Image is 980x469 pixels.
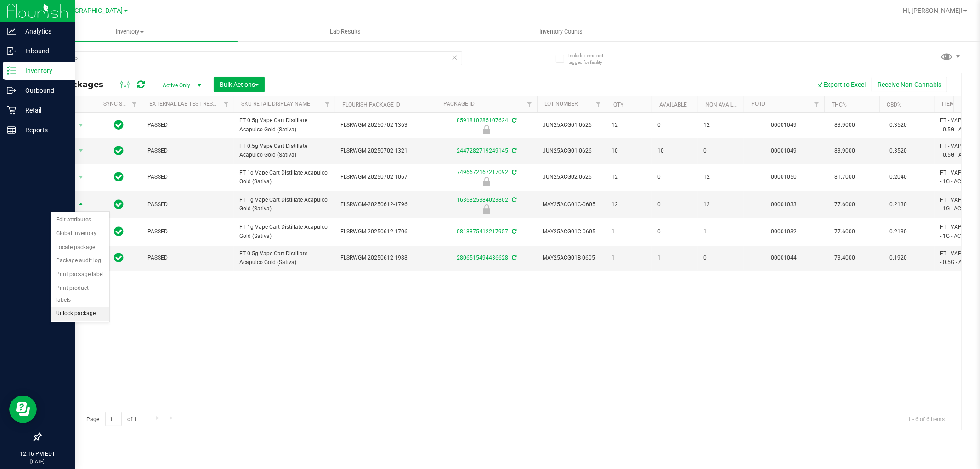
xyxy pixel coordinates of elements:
[657,227,692,236] span: 0
[147,147,228,155] span: PASSED
[149,101,221,107] a: External Lab Test Result
[452,51,458,63] span: Clear
[51,241,109,254] li: Locate package
[16,26,71,37] p: Analytics
[510,197,516,203] span: Sync from Compliance System
[613,102,623,108] a: Qty
[543,173,600,181] span: JUN25ACG02-0626
[75,119,87,132] span: select
[612,200,646,209] span: 12
[457,169,508,175] a: 7496672167217092
[703,254,738,262] span: 0
[48,79,113,90] span: All Packages
[591,96,606,112] a: Filter
[51,227,109,241] li: Global inventory
[239,142,329,159] span: FT 0.5g Vape Cart Distillate Acapulco Gold (Sativa)
[457,254,508,261] a: 2806515494436628
[22,28,238,36] span: Inventory
[4,458,71,465] p: [DATE]
[340,200,431,209] span: FLSRWGM-20250612-1796
[114,225,124,238] span: In Sync
[771,228,797,235] a: 00001032
[60,7,123,15] span: [GEOGRAPHIC_DATA]
[220,81,259,88] span: Bulk Actions
[9,396,37,423] iframe: Resource center
[522,96,537,112] a: Filter
[114,119,124,131] span: In Sync
[147,121,228,130] span: PASSED
[612,254,646,262] span: 1
[612,227,646,236] span: 1
[239,223,329,240] span: FT 1g Vape Cart Distillate Acapulco Gold (Sativa)
[703,173,738,181] span: 12
[771,147,797,154] a: 00001049
[443,101,475,107] a: Package ID
[51,307,109,321] li: Unlock package
[105,412,122,426] input: 1
[51,213,109,227] li: Edit attributes
[885,198,912,211] span: 0.2130
[16,45,71,57] p: Inbound
[771,254,797,261] a: 00001044
[239,169,329,186] span: FT 1g Vape Cart Distillate Acapulco Gold (Sativa)
[885,170,912,184] span: 0.2040
[239,116,329,134] span: FT 0.5g Vape Cart Distillate Acapulco Gold (Sativa)
[340,147,431,155] span: FLSRWGM-20250702-1321
[612,173,646,181] span: 12
[435,125,538,134] div: Newly Received
[527,28,595,36] span: Inventory Counts
[342,102,400,108] a: Flourish Package ID
[16,85,71,96] p: Outbound
[320,96,335,112] a: Filter
[40,51,462,65] input: Search Package ID, Item Name, SKU, Lot or Part Number...
[703,200,738,209] span: 12
[340,227,431,236] span: FLSRWGM-20250612-1706
[22,22,238,41] a: Inventory
[340,254,431,262] span: FLSRWGM-20250612-1988
[657,254,692,262] span: 1
[239,249,329,267] span: FT 0.5g Vape Cart Distillate Acapulco Gold (Sativa)
[457,228,508,235] a: 0818875412217957
[657,200,692,209] span: 0
[114,198,124,211] span: In Sync
[340,173,431,181] span: FLSRWGM-20250702-1067
[885,225,912,238] span: 0.2130
[543,121,600,130] span: JUN25ACG01-0626
[510,254,516,261] span: Sync from Compliance System
[75,198,87,211] span: select
[830,170,860,184] span: 81.7000
[457,147,508,154] a: 2447282719249145
[7,27,16,36] inline-svg: Analytics
[703,147,738,155] span: 0
[830,144,860,158] span: 83.9000
[317,28,373,36] span: Lab Results
[657,173,692,181] span: 0
[810,77,872,92] button: Export to Excel
[544,101,578,107] a: Lot Number
[543,147,600,155] span: JUN25ACG01-0626
[771,174,797,180] a: 00001050
[510,117,516,124] span: Sync from Compliance System
[771,201,797,208] a: 00001033
[4,450,71,458] p: 12:16 PM EDT
[885,144,912,158] span: 0.3520
[7,66,16,75] inline-svg: Inventory
[751,101,765,107] a: PO ID
[51,268,109,282] li: Print package label
[219,96,234,112] a: Filter
[239,196,329,213] span: FT 1g Vape Cart Distillate Acapulco Gold (Sativa)
[16,105,71,116] p: Retail
[75,171,87,184] span: select
[75,144,87,157] span: select
[241,101,310,107] a: Sku Retail Display Name
[830,225,860,238] span: 77.6000
[51,282,109,307] li: Print product labels
[453,22,668,41] a: Inventory Counts
[568,52,614,66] span: Include items not tagged for facility
[114,251,124,264] span: In Sync
[885,119,912,132] span: 0.3520
[147,200,228,209] span: PASSED
[872,77,947,92] button: Receive Non-Cannabis
[457,117,508,124] a: 8591810285107624
[79,412,145,426] span: Page of 1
